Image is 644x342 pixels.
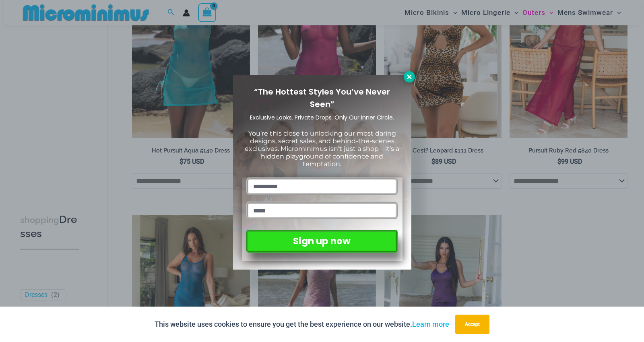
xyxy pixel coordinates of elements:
[245,130,399,168] span: You’re this close to unlocking our most daring designs, secret sales, and behind-the-scenes exclu...
[155,318,449,330] p: This website uses cookies to ensure you get the best experience on our website.
[250,113,394,122] span: Exclusive Looks. Private Drops. Only Our Inner Circle.
[254,86,390,110] span: “The Hottest Styles You’ve Never Seen”
[412,320,449,328] a: Learn more
[246,230,397,253] button: Sign up now
[404,71,415,82] button: Close
[455,315,489,334] button: Accept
